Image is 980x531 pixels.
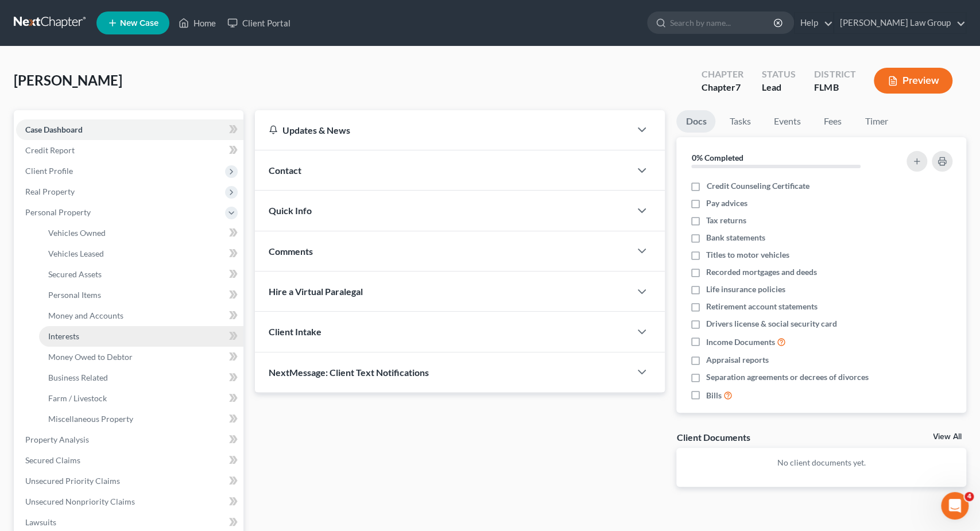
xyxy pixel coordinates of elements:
a: Secured Assets [39,264,243,285]
div: Chapter [702,81,743,94]
span: Business Related [48,373,108,382]
span: Personal Property [25,207,91,217]
span: Drivers license & social security card [706,318,837,330]
span: Bills [706,390,722,401]
a: Events [764,110,809,133]
span: Quick Info [269,205,312,216]
span: Comments [269,246,313,257]
div: Updates & News [269,124,617,136]
span: NextMessage: Client Text Notifications [269,367,429,378]
a: Vehicles Leased [39,243,243,264]
button: Preview [874,68,952,94]
span: Life insurance policies [706,284,785,295]
span: Money Owed to Debtor [48,352,133,362]
div: Status [762,68,796,81]
span: Vehicles Leased [48,249,104,258]
span: Secured Claims [25,455,80,465]
span: Bank statements [706,232,765,243]
a: Docs [676,110,715,133]
span: Case Dashboard [25,125,83,134]
a: Home [173,13,222,33]
a: Client Portal [222,13,296,33]
a: Credit Report [16,140,243,161]
a: Property Analysis [16,429,243,450]
a: Secured Claims [16,450,243,471]
span: Client Intake [269,326,321,337]
span: Hire a Virtual Paralegal [269,286,363,297]
a: Tasks [720,110,760,133]
strong: 0% Completed [691,153,743,162]
div: Lead [762,81,796,94]
span: Appraisal reports [706,354,769,366]
p: No client documents yet. [685,457,957,468]
a: [PERSON_NAME] Law Group [834,13,966,33]
a: Unsecured Nonpriority Claims [16,491,243,512]
span: Miscellaneous Property [48,414,133,424]
span: Vehicles Owned [48,228,106,238]
a: Vehicles Owned [39,223,243,243]
a: Interests [39,326,243,347]
span: Pay advices [706,197,747,209]
iframe: Intercom live chat [941,492,969,520]
span: Retirement account statements [706,301,818,312]
a: Help [795,13,833,33]
a: Fees [814,110,851,133]
span: Credit Report [25,145,75,155]
span: Money and Accounts [48,311,123,320]
a: Farm / Livestock [39,388,243,409]
a: Money and Accounts [39,305,243,326]
span: Titles to motor vehicles [706,249,789,261]
a: Money Owed to Debtor [39,347,243,367]
div: Chapter [702,68,743,81]
span: Separation agreements or decrees of divorces [706,371,869,383]
div: District [814,68,855,81]
span: Unsecured Priority Claims [25,476,120,486]
span: Recorded mortgages and deeds [706,266,817,278]
span: Lawsuits [25,517,56,527]
span: Tax returns [706,215,746,226]
span: Unsecured Nonpriority Claims [25,497,135,506]
a: Business Related [39,367,243,388]
a: Miscellaneous Property [39,409,243,429]
a: Timer [855,110,897,133]
span: New Case [120,19,158,28]
input: Search by name... [670,12,775,33]
span: Property Analysis [25,435,89,444]
span: Secured Assets [48,269,102,279]
a: View All [933,433,962,441]
span: Personal Items [48,290,101,300]
span: 4 [964,492,974,501]
div: Client Documents [676,431,750,443]
span: [PERSON_NAME] [14,72,122,88]
span: Credit Counseling Certificate [706,180,809,192]
span: Client Profile [25,166,73,176]
div: FLMB [814,81,855,94]
span: Real Property [25,187,75,196]
span: Income Documents [706,336,775,348]
span: Interests [48,331,79,341]
a: Personal Items [39,285,243,305]
a: Case Dashboard [16,119,243,140]
a: Unsecured Priority Claims [16,471,243,491]
span: Farm / Livestock [48,393,107,403]
span: 7 [735,82,741,92]
span: Contact [269,165,301,176]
